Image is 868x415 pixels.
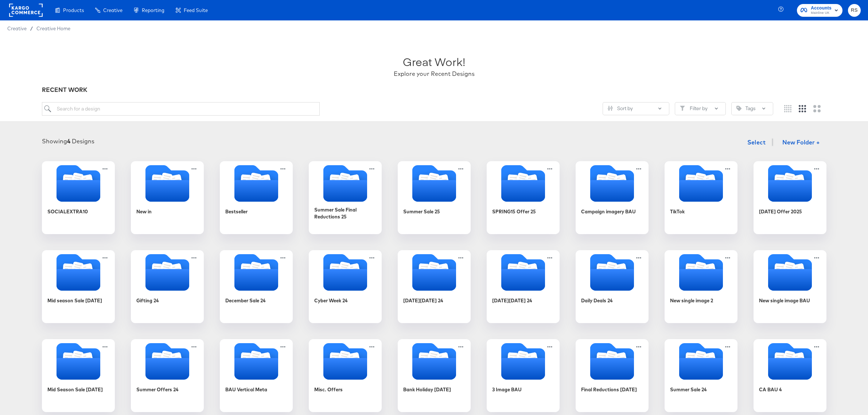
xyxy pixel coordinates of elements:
div: Gifting 24 [131,250,204,323]
span: Accounts [811,4,832,12]
svg: Folder [42,343,115,380]
svg: Folder [398,165,471,202]
div: Explore your Recent Designs [394,70,475,78]
div: December Sale 24 [220,250,293,323]
svg: Folder [309,343,382,380]
div: CA BAU 4 [759,386,782,393]
div: Mid Season Sale [DATE] [42,339,115,412]
svg: Folder [220,165,293,202]
div: SPRING15 Offer 25 [487,161,560,234]
div: Summer Sale 25 [403,208,440,215]
svg: Tag [736,106,742,111]
svg: Folder [487,343,560,380]
div: Great Work! [403,54,465,70]
button: TagTags [731,102,773,115]
svg: Folder [309,165,382,202]
div: Bank Holiday [DATE] [403,386,451,393]
svg: Folder [131,343,204,380]
svg: Filter [680,106,685,111]
div: Cyber Week 24 [314,297,348,304]
div: Misc. Offers [309,339,382,412]
button: SlidersSort by [603,102,669,115]
svg: Small grid [784,105,791,112]
div: SOCIALEXTRA10 [47,208,88,215]
div: Summer Sale Final Reductions 25 [309,161,382,234]
svg: Folder [487,254,560,291]
div: [DATE] Offer 2025 [759,208,802,215]
div: Campaign imagery BAU [576,161,649,234]
div: Bank Holiday [DATE] [398,339,471,412]
div: New single image 2 [670,297,713,304]
svg: Folder [42,165,115,202]
div: New in [136,208,152,215]
div: Summer Sale Final Reductions 25 [314,206,376,220]
span: Creative [103,7,122,13]
div: [DATE][DATE] 24 [403,297,443,304]
svg: Folder [665,343,737,380]
svg: Large grid [813,105,821,112]
div: Bestseller [220,161,293,234]
div: Final Reductions [DATE] [581,386,637,393]
button: New Folder + [776,136,826,150]
div: TikTok [665,161,737,234]
svg: Folder [220,254,293,291]
div: Summer Offers 24 [136,386,179,393]
div: Showing Designs [42,137,94,146]
svg: Folder [754,165,826,202]
div: Daily Deals 24 [576,250,649,323]
svg: Folder [665,254,737,291]
svg: Folder [131,165,204,202]
svg: Folder [576,343,649,380]
div: SOCIALEXTRA10 [42,161,115,234]
div: Mid Season Sale [DATE] [47,386,103,393]
span: Mainline UK [811,10,832,16]
div: Cyber Week 24 [309,250,382,323]
div: BAU Vertical Meta [225,386,267,393]
div: Misc. Offers [314,386,343,393]
svg: Folder [42,254,115,291]
svg: Folder [309,254,382,291]
svg: Folder [576,165,649,202]
div: Daily Deals 24 [581,297,613,304]
div: Bestseller [225,208,248,215]
div: Summer Sale 24 [670,386,707,393]
button: RS [848,4,861,17]
div: BAU Vertical Meta [220,339,293,412]
div: Mid season Sale [DATE] [47,297,102,304]
svg: Folder [398,343,471,380]
div: Summer Sale 25 [398,161,471,234]
svg: Folder [220,343,293,380]
strong: 4 [67,137,70,145]
div: Summer Sale 24 [665,339,737,412]
svg: Sliders [608,106,613,111]
div: Final Reductions [DATE] [576,339,649,412]
div: Campaign imagery BAU [581,208,636,215]
span: Feed Suite [184,7,208,13]
svg: Folder [754,343,826,380]
div: 3 Image BAU [487,339,560,412]
div: RECENT WORK [42,86,826,94]
span: Products [63,7,84,13]
span: RS [851,6,858,15]
svg: Folder [665,165,737,202]
input: Search for a design [42,102,320,116]
div: New single image BAU [759,297,810,304]
div: New single image BAU [754,250,826,323]
div: Mid season Sale [DATE] [42,250,115,323]
div: [DATE][DATE] 24 [487,250,560,323]
div: December Sale 24 [225,297,266,304]
div: Gifting 24 [136,297,159,304]
div: CA BAU 4 [754,339,826,412]
a: Creative Home [36,26,70,31]
svg: Folder [576,254,649,291]
svg: Folder [754,254,826,291]
div: Summer Offers 24 [131,339,204,412]
svg: Folder [487,165,560,202]
span: Creative [7,26,27,31]
span: Reporting [142,7,164,13]
span: / [27,26,36,31]
svg: Folder [398,254,471,291]
div: 3 Image BAU [492,386,522,393]
div: New single image 2 [665,250,737,323]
